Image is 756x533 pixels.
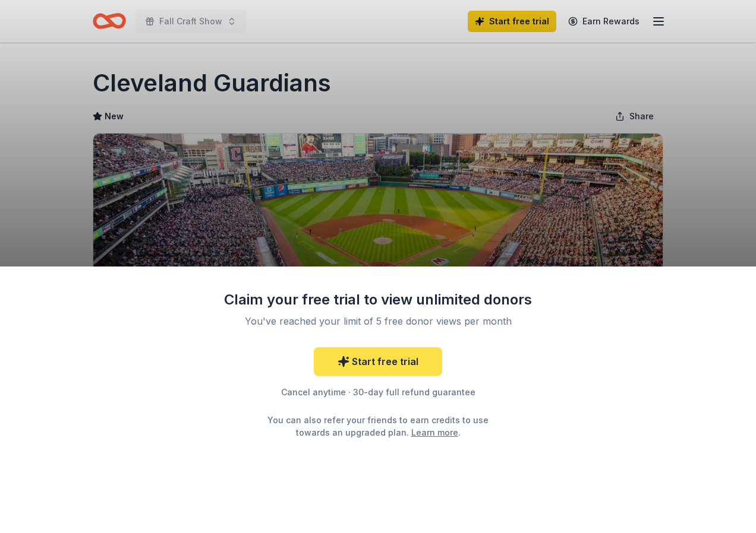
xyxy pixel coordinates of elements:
[223,385,533,399] div: Cancel anytime · 30-day full refund guarantee
[257,414,499,439] div: You can also refer your friends to earn credits to use towards an upgraded plan. .
[411,426,458,439] a: Learn more
[238,314,518,328] div: You've reached your limit of 5 free donor views per month
[223,290,533,309] div: Claim your free trial to view unlimited donors
[314,347,442,376] a: Start free trial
